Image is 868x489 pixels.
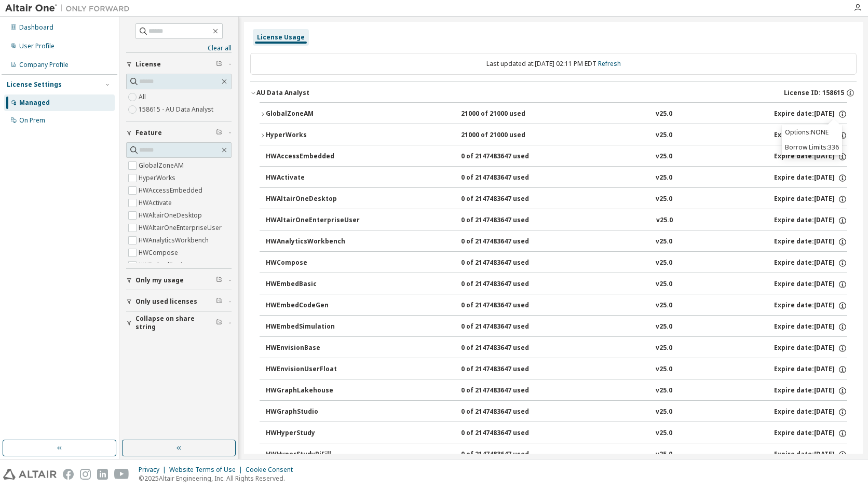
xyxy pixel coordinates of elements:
[774,386,847,396] div: Expire date: [DATE]
[266,386,359,396] div: HWGraphLakehouse
[785,128,839,137] p: Options: NONE
[461,450,554,459] div: 0 of 2147483647 used
[656,322,672,332] div: v25.0
[126,290,232,313] button: Only used licenses
[461,259,554,268] div: 0 of 2147483647 used
[266,379,847,402] button: HWGraphLakehouse0 of 2147483647 usedv25.0Expire date:[DATE]
[461,344,554,353] div: 0 of 2147483647 used
[246,466,299,474] div: Cookie Consent
[135,60,161,69] span: License
[3,469,57,480] img: altair_logo.svg
[139,209,204,222] label: HWAltairOneDesktop
[598,59,621,68] a: Refresh
[126,269,232,292] button: Only my usage
[656,386,672,396] div: v25.0
[139,247,180,259] label: HWCompose
[126,53,232,76] button: License
[785,143,839,152] p: Borrow Limits: 336
[139,474,299,483] p: © 2025 Altair Engineering, Inc. All Rights Reserved.
[216,60,222,69] span: Clear filter
[80,469,91,480] img: instagram.svg
[266,209,847,232] button: HWAltairOneEnterpriseUser0 of 2147483647 usedv25.0Expire date:[DATE]
[139,222,224,234] label: HWAltairOneEnterpriseUser
[266,280,359,289] div: HWEmbedBasic
[774,131,847,140] div: Expire date: [DATE]
[656,110,672,119] div: v25.0
[461,237,554,247] div: 0 of 2147483647 used
[774,301,847,310] div: Expire date: [DATE]
[461,173,554,183] div: 0 of 2147483647 used
[139,466,169,474] div: Privacy
[266,429,359,438] div: HWHyperStudy
[774,152,847,161] div: Expire date: [DATE]
[266,216,360,225] div: HWAltairOneEnterpriseUser
[139,103,215,116] label: 158615 - AU Data Analyst
[656,173,672,183] div: v25.0
[656,152,672,161] div: v25.0
[114,469,129,480] img: youtube.svg
[169,466,246,474] div: Website Terms of Use
[784,89,844,97] span: License ID: 158615
[461,301,554,310] div: 0 of 2147483647 used
[19,61,69,69] div: Company Profile
[260,124,847,147] button: HyperWorks21000 of 21000 usedv25.0Expire date:[DATE]
[461,365,554,374] div: 0 of 2147483647 used
[266,322,359,332] div: HWEmbedSimulation
[266,401,847,424] button: HWGraphStudio0 of 2147483647 usedv25.0Expire date:[DATE]
[774,450,847,459] div: Expire date: [DATE]
[7,80,62,89] div: License Settings
[461,322,554,332] div: 0 of 2147483647 used
[126,121,232,144] button: Feature
[216,319,222,327] span: Clear filter
[656,429,672,438] div: v25.0
[656,195,672,204] div: v25.0
[656,344,672,353] div: v25.0
[135,297,197,306] span: Only used licenses
[250,53,857,75] div: Last updated at: [DATE] 02:11 PM EDT
[461,407,554,417] div: 0 of 2147483647 used
[97,469,108,480] img: linkedin.svg
[774,110,847,119] div: Expire date: [DATE]
[266,344,359,353] div: HWEnvisionBase
[216,297,222,306] span: Clear filter
[266,316,847,338] button: HWEmbedSimulation0 of 2147483647 usedv25.0Expire date:[DATE]
[656,237,672,247] div: v25.0
[774,365,847,374] div: Expire date: [DATE]
[266,422,847,445] button: HWHyperStudy0 of 2147483647 usedv25.0Expire date:[DATE]
[461,386,554,396] div: 0 of 2147483647 used
[139,197,174,209] label: HWActivate
[256,89,309,97] div: AU Data Analyst
[266,195,359,204] div: HWAltairOneDesktop
[266,259,359,268] div: HWCompose
[656,301,672,310] div: v25.0
[19,42,55,50] div: User Profile
[139,234,211,247] label: HWAnalyticsWorkbench
[135,129,162,137] span: Feature
[461,152,554,161] div: 0 of 2147483647 used
[63,469,74,480] img: facebook.svg
[774,429,847,438] div: Expire date: [DATE]
[266,407,359,417] div: HWGraphStudio
[266,173,359,183] div: HWActivate
[266,167,847,189] button: HWActivate0 of 2147483647 usedv25.0Expire date:[DATE]
[126,311,232,334] button: Collapse on share string
[266,145,847,168] button: HWAccessEmbedded0 of 2147483647 usedv25.0Expire date:[DATE]
[774,280,847,289] div: Expire date: [DATE]
[461,280,554,289] div: 0 of 2147483647 used
[266,294,847,317] button: HWEmbedCodeGen0 of 2147483647 usedv25.0Expire date:[DATE]
[656,131,672,140] div: v25.0
[461,110,554,119] div: 21000 of 21000 used
[257,33,305,42] div: License Usage
[266,337,847,360] button: HWEnvisionBase0 of 2147483647 usedv25.0Expire date:[DATE]
[266,237,359,247] div: HWAnalyticsWorkbench
[266,152,359,161] div: HWAccessEmbedded
[774,195,847,204] div: Expire date: [DATE]
[266,443,847,466] button: HWHyperStudyPiFill0 of 2147483647 usedv25.0Expire date:[DATE]
[656,450,672,459] div: v25.0
[19,23,53,32] div: Dashboard
[139,172,178,184] label: HyperWorks
[139,184,205,197] label: HWAccessEmbedded
[774,259,847,268] div: Expire date: [DATE]
[216,129,222,137] span: Clear filter
[774,344,847,353] div: Expire date: [DATE]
